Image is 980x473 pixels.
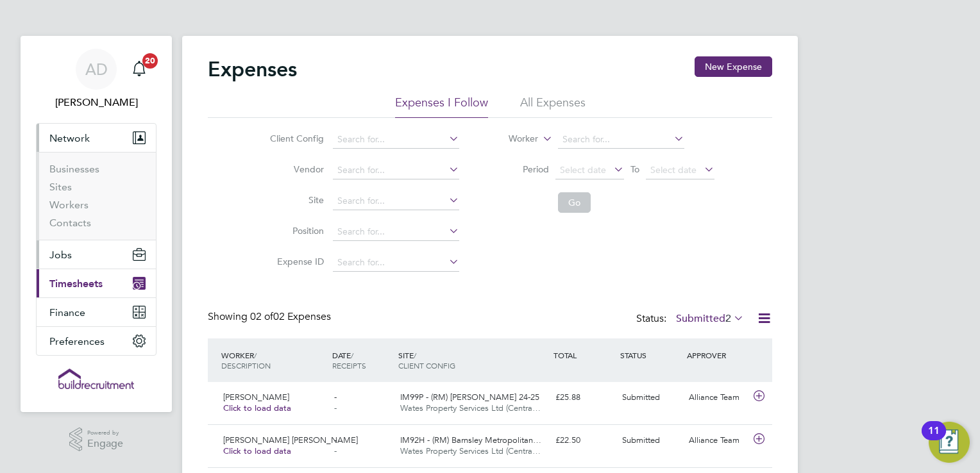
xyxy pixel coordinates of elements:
div: 11 [928,431,940,447]
label: Worker [480,133,538,145]
a: Businesses [49,163,99,175]
span: AD [85,61,108,78]
a: Powered byEngage [69,427,124,452]
span: 02 of [250,310,273,323]
input: Search for... [333,131,459,149]
button: Preferences [37,327,156,355]
span: Select date [560,164,606,176]
h2: Expenses [208,56,297,82]
div: Network [37,152,156,240]
label: Expense ID [266,256,324,267]
div: STATUS [617,344,684,367]
span: - [334,392,337,402]
span: - [334,435,337,445]
span: IM92H - (RM) Barnsley Metropolitan… [400,435,541,445]
span: - [334,402,337,413]
div: Alliance Team [684,430,750,451]
button: Open Resource Center, 11 new notifications [929,422,970,463]
span: Timesheets [49,278,103,290]
label: Submitted [676,312,744,325]
span: DESCRIPTION [221,360,271,370]
span: Submitted [622,435,660,445]
button: Network [37,124,156,152]
input: Search for... [558,131,684,149]
div: WORKER [218,344,329,377]
span: To [627,161,643,178]
span: Preferences [49,335,105,347]
span: IM99P - (RM) [PERSON_NAME] 24-25 [400,392,539,402]
span: Click to load data [223,402,291,413]
button: Jobs [37,240,156,269]
div: Alliance Team [684,387,750,408]
button: Timesheets [37,269,156,297]
span: Select date [650,164,697,176]
a: AD[PERSON_NAME] [36,49,156,110]
span: Network [49,132,90,144]
span: 2 [725,312,731,325]
nav: Main navigation [21,36,172,412]
label: Vendor [266,163,324,175]
button: Go [558,192,591,213]
a: Workers [49,199,89,211]
span: / [351,350,353,360]
a: Contacts [49,217,91,229]
button: New Expense [695,56,772,77]
span: Engage [87,438,123,449]
span: [PERSON_NAME] [223,392,289,402]
span: - [334,445,337,456]
span: RECEIPTS [332,360,366,370]
input: Search for... [333,192,459,210]
label: Position [266,225,324,236]
div: £25.88 [550,387,617,408]
span: Wates Property Services Ltd (Centra… [400,402,541,413]
span: Jobs [49,249,72,261]
a: 20 [126,49,152,90]
input: Search for... [333,223,459,241]
div: TOTAL [550,344,617,367]
div: DATE [329,344,396,377]
label: Period [491,163,549,175]
span: 20 [142,53,158,69]
span: / [254,350,257,360]
span: Click to load data [223,445,291,456]
span: Submitted [622,392,660,402]
span: CLIENT CONFIG [398,360,455,370]
span: / [414,350,416,360]
span: [PERSON_NAME] [PERSON_NAME] [223,435,358,445]
li: All Expenses [520,95,586,118]
input: Search for... [333,162,459,179]
button: Finance [37,298,156,326]
span: Powered by [87,427,123,438]
a: Go to home page [36,369,156,389]
span: 02 Expenses [250,310,331,323]
input: Search for... [333,254,459,272]
a: Sites [49,181,72,193]
div: Showing [208,310,334,324]
label: Client Config [266,133,324,144]
span: Finance [49,306,85,319]
div: Status: [636,310,747,328]
img: buildrec-logo-retina.png [58,369,134,389]
li: Expenses I Follow [395,95,488,118]
div: SITE [395,344,550,377]
label: Site [266,194,324,206]
div: APPROVER [684,344,750,367]
span: Aaron Dawson [36,95,156,110]
span: Wates Property Services Ltd (Centra… [400,445,541,456]
div: £22.50 [550,430,617,451]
